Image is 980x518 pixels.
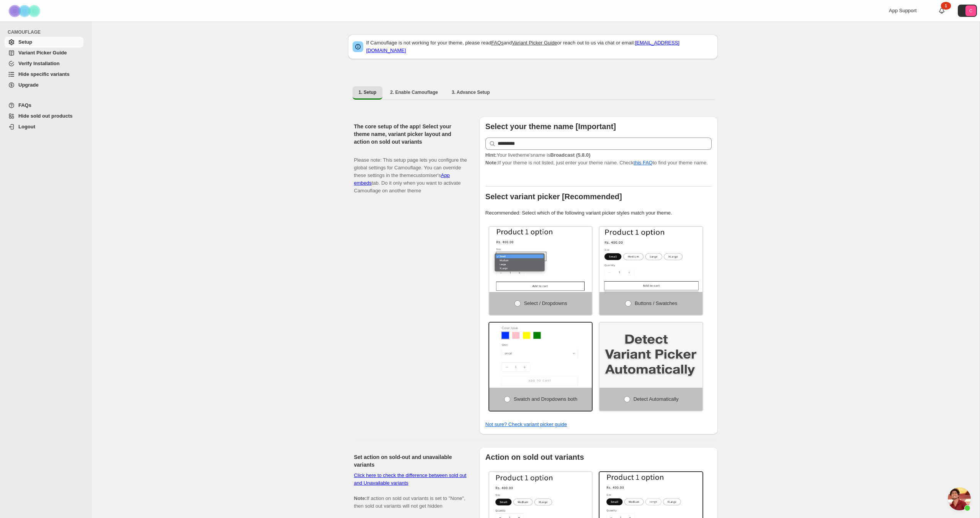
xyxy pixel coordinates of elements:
[634,396,679,402] span: Detect Automatically
[514,396,577,402] span: Swatch and Dropdowns both
[524,300,567,306] span: Select / Dropdowns
[354,472,467,509] span: If action on sold out variants is set to "None", then sold out variants will not get hidden
[599,323,702,388] img: Detect Automatically
[18,82,39,88] span: Upgrade
[485,421,567,427] a: Not sure? Check variant picker guide
[359,89,377,95] span: 1. Setup
[489,323,592,388] img: Swatch and Dropdowns both
[452,89,490,95] span: 3. Advance Setup
[485,151,712,167] p: If your theme is not listed, just enter your theme name. Check to find your theme name.
[18,61,60,66] span: Verify Installation
[958,5,977,17] button: Avatar with initials C
[354,149,467,195] p: Please note: This setup page lets you configure the global settings for Camouflage. You can overr...
[969,8,972,13] text: C
[941,2,951,10] div: 1
[889,8,916,13] span: App Support
[366,39,713,54] p: If Camouflage is not working for your theme, please read and or reach out to us via chat or email:
[390,89,438,95] span: 2. Enable Camouflage
[5,121,83,132] a: Logout
[485,152,497,158] strong: Hint:
[634,160,653,166] a: this FAQ
[948,487,971,510] div: Open chat
[485,152,590,158] span: Your live theme's name is
[8,29,87,35] span: CAMOUFLAGE
[491,40,504,46] a: FAQs
[18,50,67,56] span: Variant Picker Guide
[512,40,557,46] a: Variant Picker Guide
[599,227,702,292] img: Buttons / Swatches
[18,102,31,108] span: FAQs
[965,5,976,16] span: Avatar with initials C
[5,69,83,80] a: Hide specific variants
[6,0,44,21] img: Camouflage
[938,7,946,15] a: 1
[5,37,83,48] a: Setup
[485,160,498,166] strong: Note:
[18,39,32,45] span: Setup
[354,123,467,146] h2: The core setup of the app! Select your theme name, variant picker layout and action on sold out v...
[485,192,622,201] b: Select variant picker [Recommended]
[485,453,584,461] b: Action on sold out variants
[550,152,590,158] strong: Broadcast (5.8.0)
[354,472,467,486] a: Click here to check the difference between sold out and Unavailable variants
[5,80,83,90] a: Upgrade
[354,453,467,469] h2: Set action on sold-out and unavailable variants
[485,209,712,217] p: Recommended: Select which of the following variant picker styles match your theme.
[635,300,677,306] span: Buttons / Swatches
[5,48,83,58] a: Variant Picker Guide
[18,71,70,77] span: Hide specific variants
[5,100,83,111] a: FAQs
[354,495,367,501] b: Note:
[485,122,616,131] b: Select your theme name [Important]
[18,113,73,119] span: Hide sold out products
[489,227,592,292] img: Select / Dropdowns
[5,58,83,69] a: Verify Installation
[18,124,35,129] span: Logout
[5,111,83,121] a: Hide sold out products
